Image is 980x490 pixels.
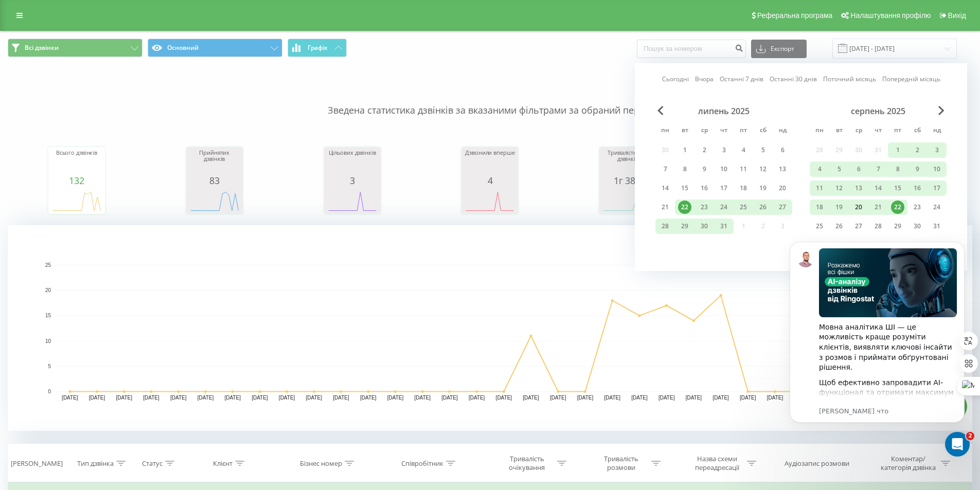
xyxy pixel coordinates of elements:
div: 23 [911,201,924,214]
text: [DATE] [604,395,620,401]
div: Тип дзвінка [77,459,114,468]
svg: A chart. [51,186,102,216]
div: Клієнт [213,459,233,468]
div: ср 9 лип 2025 р. [694,161,714,177]
span: Next Month [938,106,945,115]
div: сб 16 серп 2025 р. [907,180,927,196]
div: 18 [737,182,750,195]
div: сб 9 серп 2025 р. [907,161,927,177]
div: 7 [658,162,672,176]
div: Статус [142,459,163,468]
div: 4 [737,143,750,157]
div: 28 [871,220,885,233]
div: пт 15 серп 2025 р. [888,180,907,196]
text: 15 [45,313,51,319]
div: 22 [891,201,904,214]
div: 22 [678,201,691,214]
div: пн 25 серп 2025 р. [810,219,829,234]
svg: A chart. [189,186,240,216]
div: 13 [776,162,789,176]
div: пн 7 лип 2025 р. [655,161,675,177]
text: [DATE] [116,395,133,401]
span: Графік [308,44,328,51]
div: 5 [832,162,846,176]
div: чт 7 серп 2025 р. [868,161,888,177]
abbr: п’ятниця [736,123,751,139]
button: Графік [288,39,347,57]
div: 15 [678,182,691,195]
text: [DATE] [279,395,295,401]
div: 1г 38м [602,175,653,186]
div: ср 13 серп 2025 р. [849,180,868,196]
div: 10 [717,162,730,176]
div: 20 [852,201,865,214]
div: чт 24 лип 2025 р. [714,199,734,215]
div: Тривалість очікування [500,455,555,472]
div: сб 5 лип 2025 р. [753,142,773,158]
div: 6 [776,143,789,157]
div: 4 [464,175,515,186]
div: ср 6 серп 2025 р. [849,161,868,177]
div: 25 [737,201,750,214]
span: Вихід [948,11,966,20]
text: [DATE] [523,395,539,401]
div: чт 17 лип 2025 р. [714,180,734,196]
div: 83 [189,175,240,186]
div: 16 [698,182,711,195]
div: сб 2 серп 2025 р. [907,142,927,158]
div: пт 18 лип 2025 р. [734,180,753,196]
div: 21 [658,201,672,214]
text: [DATE] [387,395,404,401]
div: 21 [871,201,885,214]
abbr: неділя [929,123,945,139]
div: 19 [756,182,770,195]
div: чт 31 лип 2025 р. [714,219,734,234]
text: [DATE] [441,395,458,401]
div: 19 [832,201,846,214]
text: [DATE] [224,395,241,401]
a: Сьогодні [662,74,689,84]
text: [DATE] [62,395,78,401]
div: пн 4 серп 2025 р. [810,161,829,177]
text: [DATE] [658,395,675,401]
div: 20 [776,182,789,195]
div: 26 [832,220,846,233]
div: Назва схеми переадресації [689,455,744,472]
text: 0 [48,389,51,394]
text: [DATE] [333,395,349,401]
div: 30 [911,220,924,233]
div: чт 28 серп 2025 р. [868,219,888,234]
abbr: неділя [775,123,790,139]
div: пт 1 серп 2025 р. [888,142,907,158]
text: [DATE] [170,395,187,401]
div: нд 10 серп 2025 р. [927,161,947,177]
div: 23 [698,201,711,214]
text: [DATE] [740,395,756,401]
text: 25 [45,262,51,268]
div: 3 [717,143,730,157]
div: сб 23 серп 2025 р. [907,199,927,215]
div: вт 1 лип 2025 р. [675,142,694,158]
div: ср 16 лип 2025 р. [694,180,714,196]
div: 17 [930,182,943,195]
div: 11 [737,162,750,176]
div: чт 10 лип 2025 р. [714,161,734,177]
div: сб 30 серп 2025 р. [907,219,927,234]
div: ср 27 серп 2025 р. [849,219,868,234]
text: [DATE] [550,395,566,401]
div: 25 [813,220,826,233]
div: 5 [756,143,770,157]
span: 2 [966,432,974,440]
div: пт 29 серп 2025 р. [888,219,907,234]
div: 2 [911,143,924,157]
span: Налаштування профілю [850,11,931,20]
div: Співробітник [401,459,443,468]
div: вт 5 серп 2025 р. [829,161,849,177]
div: вт 22 лип 2025 р. [675,199,694,215]
text: [DATE] [631,395,648,401]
